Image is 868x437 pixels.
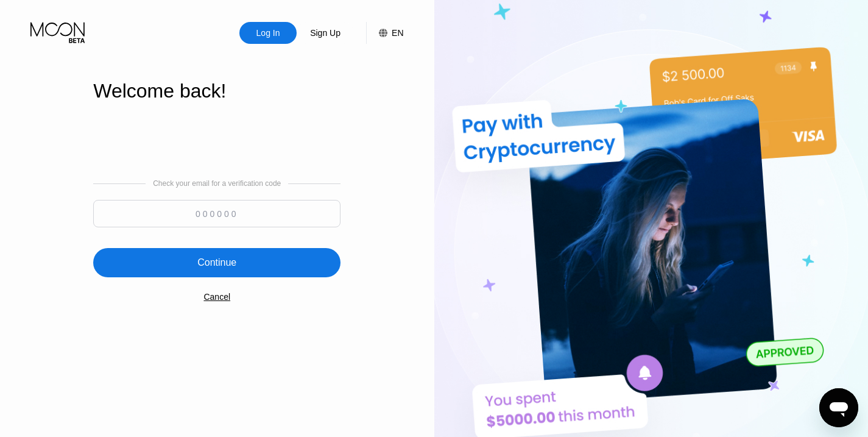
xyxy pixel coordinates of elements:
div: Continue [197,257,236,269]
div: Cancel [203,292,230,302]
input: 000000 [93,200,340,227]
div: Sign Up [297,22,354,44]
div: Continue [93,248,340,277]
div: EN [366,22,403,44]
div: Log In [255,27,281,39]
div: EN [392,28,403,38]
iframe: Button to launch messaging window [819,388,858,427]
div: Check your email for a verification code [153,179,281,188]
div: Sign Up [309,27,342,39]
div: Welcome back! [93,80,340,102]
div: Log In [239,22,297,44]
